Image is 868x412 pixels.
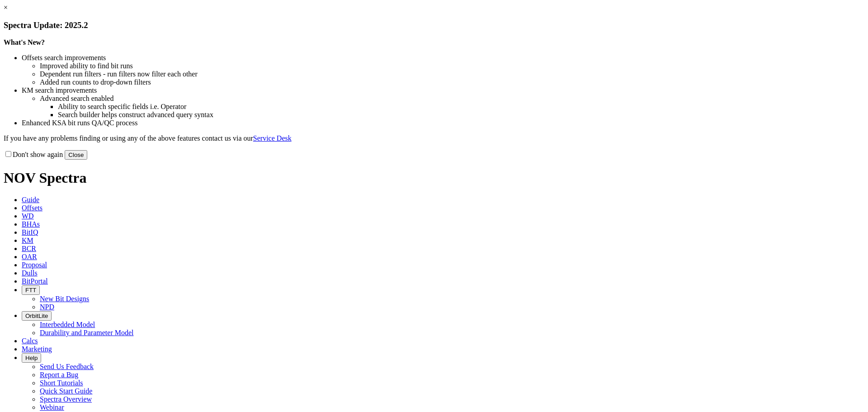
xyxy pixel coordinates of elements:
[22,253,37,260] span: OAR
[4,38,45,46] strong: What's New?
[40,403,64,411] a: Webinar
[40,70,864,78] li: Dependent run filters - run filters now filter each other
[40,379,83,387] a: Short Tutorials
[40,363,94,370] a: Send Us Feedback
[22,228,38,236] span: BitIQ
[4,170,864,186] h1: NOV Spectra
[40,371,78,379] a: Report a Bug
[58,111,864,119] li: Search builder helps construct advanced query syntax
[40,387,92,395] a: Quick Start Guide
[25,355,38,361] span: Help
[22,86,864,95] li: KM search improvements
[4,4,8,11] a: ×
[5,151,11,157] input: Don't show again
[253,134,292,142] a: Service Desk
[22,345,52,353] span: Marketing
[22,119,864,127] li: Enhanced KSA bit runs QA/QC process
[22,337,38,345] span: Calcs
[40,62,864,70] li: Improved ability to find bit runs
[22,220,40,228] span: BHAs
[25,313,48,319] span: OrbitLite
[22,204,42,212] span: Offsets
[40,295,89,303] a: New Bit Designs
[40,395,92,403] a: Spectra Overview
[4,151,63,158] label: Don't show again
[4,20,864,30] h3: Spectra Update: 2025.2
[22,237,33,244] span: KM
[58,103,864,111] li: Ability to search specific fields i.e. Operator
[4,134,864,142] p: If you have any problems finding or using any of the above features contact us via our
[22,261,47,269] span: Proposal
[22,212,34,220] span: WD
[40,95,864,103] li: Advanced search enabled
[22,54,864,62] li: Offsets search improvements
[40,303,54,311] a: NPD
[22,269,38,277] span: Dulls
[22,277,48,285] span: BitPortal
[22,245,36,252] span: BCR
[65,150,87,160] button: Close
[40,321,95,328] a: Interbedded Model
[40,78,864,86] li: Added run counts to drop-down filters
[40,329,134,336] a: Durability and Parameter Model
[22,196,39,204] span: Guide
[25,287,36,294] span: FTT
